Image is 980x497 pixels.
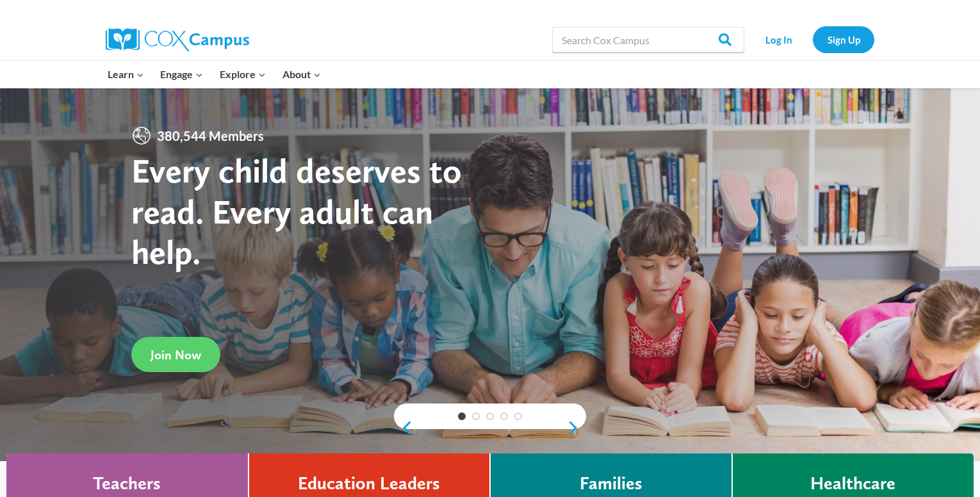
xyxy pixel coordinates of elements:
span: 380,544 Members [152,126,269,146]
span: Learn [108,66,144,83]
h4: Families [580,473,642,494]
div: content slider buttons [394,415,586,441]
span: Explore [220,66,266,83]
nav: Primary Navigation [99,61,329,88]
a: 2 [472,412,480,420]
img: Cox Campus [106,28,249,51]
strong: Every child deserves to read. Every adult can help. [131,150,462,272]
a: 1 [458,412,466,420]
input: Search Cox Campus [552,27,744,53]
h4: Teachers [93,473,161,494]
span: About [282,66,321,83]
span: Engage [160,66,203,83]
h4: Healthcare [810,473,895,494]
a: Log In [751,26,806,53]
h4: Education Leaders [298,473,440,494]
a: 4 [500,412,508,420]
a: previous [394,420,413,436]
a: 5 [514,412,522,420]
nav: Secondary Navigation [751,26,874,53]
span: Join Now [151,347,201,363]
a: 3 [486,412,494,420]
a: Join Now [131,337,220,372]
a: next [567,420,586,436]
a: Sign Up [813,26,874,53]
